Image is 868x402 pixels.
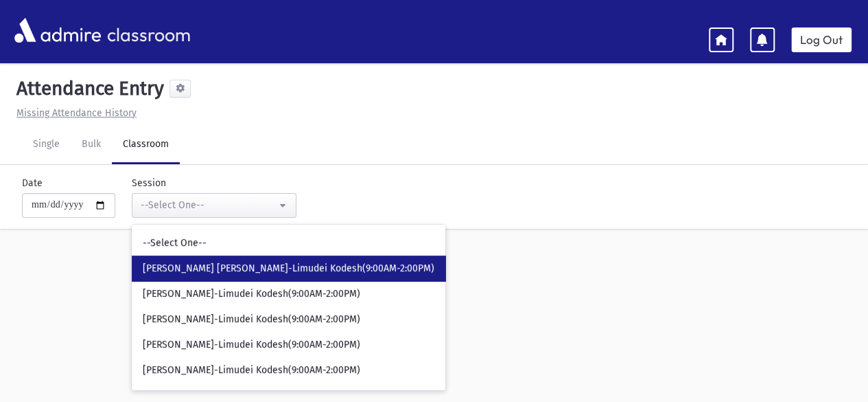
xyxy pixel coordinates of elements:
h5: Attendance Entry [11,77,164,100]
span: classroom [104,12,191,49]
a: Single [22,126,71,164]
img: AdmirePro [11,14,104,46]
span: [PERSON_NAME]-Limudei Kodesh(9:00AM-2:00PM) [143,313,360,326]
u: Missing Attendance History [16,107,137,119]
span: [PERSON_NAME]-Limudei Kodesh(9:00AM-2:00PM) [143,338,360,352]
span: [PERSON_NAME]-Limudei Kodesh(9:00AM-2:00PM) [143,364,360,377]
label: Session [132,176,166,190]
span: --Select One-- [143,236,207,250]
div: --Select One-- [141,198,277,212]
a: Missing Attendance History [11,107,137,119]
label: Date [22,176,43,190]
span: [PERSON_NAME] [PERSON_NAME]-Limudei Kodesh(9:00AM-2:00PM) [143,262,434,276]
a: Classroom [112,126,180,164]
a: Log Out [791,27,852,52]
button: --Select One-- [132,193,296,218]
a: Bulk [71,126,112,164]
span: [PERSON_NAME]-Limudei Kodesh(9:00AM-2:00PM) [143,287,360,301]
